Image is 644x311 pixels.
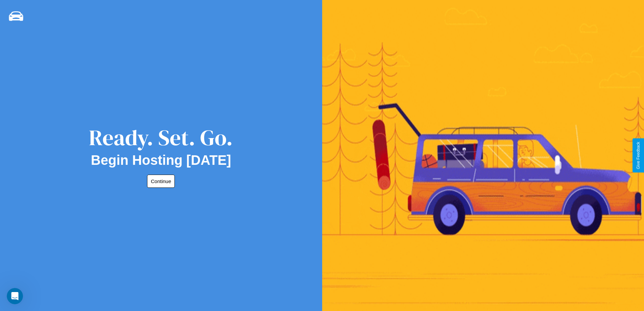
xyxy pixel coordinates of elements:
button: Continue [147,175,175,188]
div: Ready. Set. Go. [89,123,233,153]
iframe: Intercom live chat [7,288,23,304]
div: Give Feedback [636,142,641,169]
h2: Begin Hosting [DATE] [91,153,231,168]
